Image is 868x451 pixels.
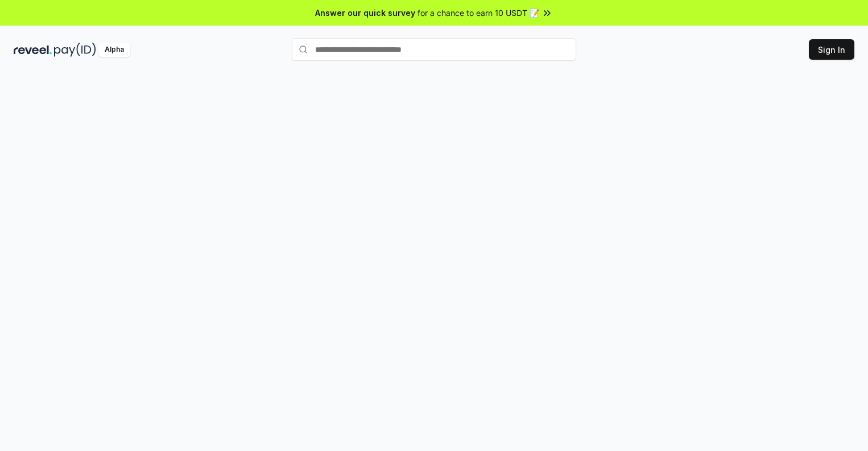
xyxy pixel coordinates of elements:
[54,43,96,57] img: pay_id
[14,43,52,57] img: reveel_dark
[418,7,539,19] span: for a chance to earn 10 USDT 📝
[98,43,130,57] div: Alpha
[315,7,415,19] span: Answer our quick survey
[809,39,854,60] button: Sign In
